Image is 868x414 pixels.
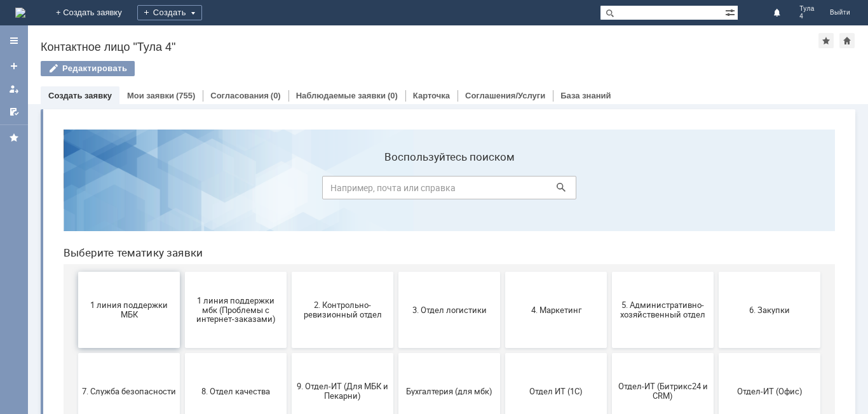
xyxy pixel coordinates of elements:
span: 5. Административно-хозяйственный отдел [562,181,656,200]
button: Отдел-ИТ (Офис) [665,234,767,310]
button: 1 линия поддержки МБК [25,152,126,229]
button: Франчайзинг [132,315,233,391]
a: Карточка [413,91,450,100]
span: Расширенный поиск [725,6,738,18]
a: Создать заявку [48,91,112,100]
button: 9. Отдел-ИТ (Для МБК и Пекарни) [238,234,340,310]
button: 3. Отдел логистики [345,152,447,229]
button: 4. Маркетинг [452,152,553,229]
button: не актуален [452,315,553,391]
span: [PERSON_NAME]. Услуги ИТ для МБК (оформляет L1) [349,338,443,367]
button: Отдел ИТ (1С) [452,234,553,310]
span: 8. Отдел качества [135,267,229,276]
button: 1 линия поддержки мбк (Проблемы с интернет-заказами) [132,152,233,229]
button: Бухгалтерия (для мбк) [345,234,447,310]
span: не актуален [456,348,550,357]
span: 1 линия поддержки МБК [29,181,123,200]
button: 6. Закупки [665,152,767,229]
span: Бухгалтерия (для мбк) [349,267,443,276]
div: (0) [271,91,281,100]
span: 2. Контрольно-ревизионный отдел [242,181,336,200]
span: Тула [799,5,815,13]
span: 6. Закупки [669,185,763,195]
button: Это соглашение не активно! [238,315,340,391]
span: 1 линия поддержки мбк (Проблемы с интернет-заказами) [135,176,229,204]
a: Мои согласования [4,102,24,122]
a: Перейти на домашнюю страницу [15,8,25,18]
span: Это соглашение не активно! [242,344,336,363]
div: Контактное лицо "Тула 4" [41,41,818,53]
header: Выберите тематику заявки [10,127,782,140]
input: Например, почта или справка [269,57,523,80]
button: [PERSON_NAME]. Услуги ИТ для МБК (оформляет L1) [345,315,447,391]
button: 7. Служба безопасности [25,234,126,310]
a: База знаний [560,91,611,100]
span: Отдел-ИТ (Битрикс24 и CRM) [562,262,656,281]
span: 7. Служба безопасности [29,267,123,276]
span: 9. Отдел-ИТ (Для МБК и Пекарни) [242,262,336,281]
a: Согласования [210,91,269,100]
div: Создать [137,5,202,20]
a: Мои заявки [4,79,24,99]
div: Добавить в избранное [818,33,834,48]
a: Мои заявки [127,91,174,100]
span: Отдел ИТ (1С) [456,267,550,276]
button: Отдел-ИТ (Битрикс24 и CRM) [559,234,660,310]
span: Франчайзинг [135,348,229,357]
label: Воспользуйтесь поиском [269,31,523,44]
button: Финансовый отдел [25,315,126,391]
span: Финансовый отдел [29,348,123,357]
a: Соглашения/Услуги [465,91,545,100]
span: Отдел-ИТ (Офис) [669,267,763,276]
button: 2. Контрольно-ревизионный отдел [238,152,340,229]
div: (0) [388,91,398,100]
div: Сделать домашней страницей [839,33,855,48]
img: logo [15,8,25,18]
span: 3. Отдел логистики [349,185,443,195]
a: Наблюдаемые заявки [296,91,386,100]
span: 4. Маркетинг [456,185,550,195]
div: (755) [176,91,195,100]
button: 8. Отдел качества [132,234,233,310]
a: Создать заявку [4,56,24,76]
span: 4 [799,13,815,20]
button: 5. Административно-хозяйственный отдел [559,152,660,229]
